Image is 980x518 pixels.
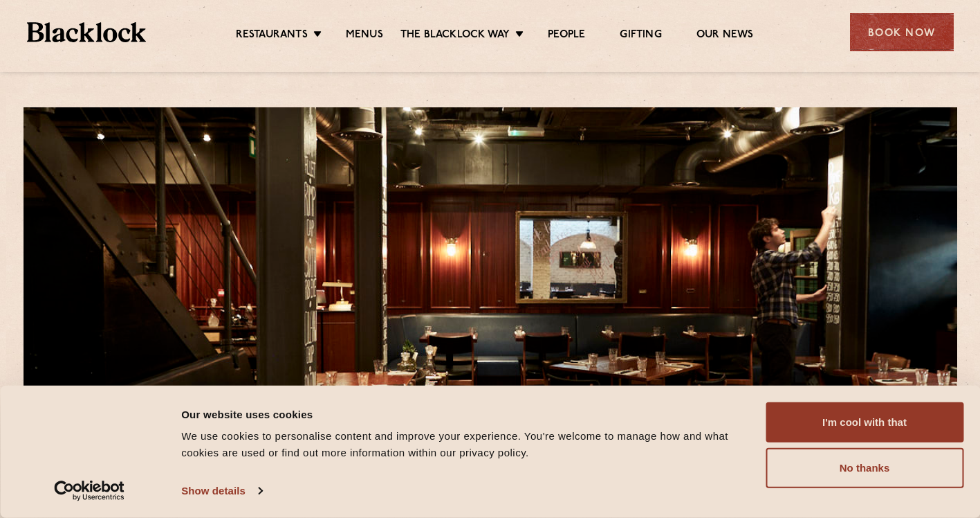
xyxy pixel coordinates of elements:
[236,28,308,44] a: Restaurants
[181,481,261,501] a: Show details
[346,28,383,44] a: Menus
[766,448,963,488] button: No thanks
[181,428,750,461] div: We use cookies to personalise content and improve your experience. You're welcome to manage how a...
[29,481,150,501] a: Usercentrics Cookiebot - opens in a new window
[548,28,585,44] a: People
[696,28,754,44] a: Our News
[181,406,750,422] div: Our website uses cookies
[27,22,147,42] img: BL_Textured_Logo-footer-cropped.svg
[400,28,510,44] a: The Blacklock Way
[620,28,661,44] a: Gifting
[850,13,954,51] div: Book Now
[766,402,963,443] button: I'm cool with that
